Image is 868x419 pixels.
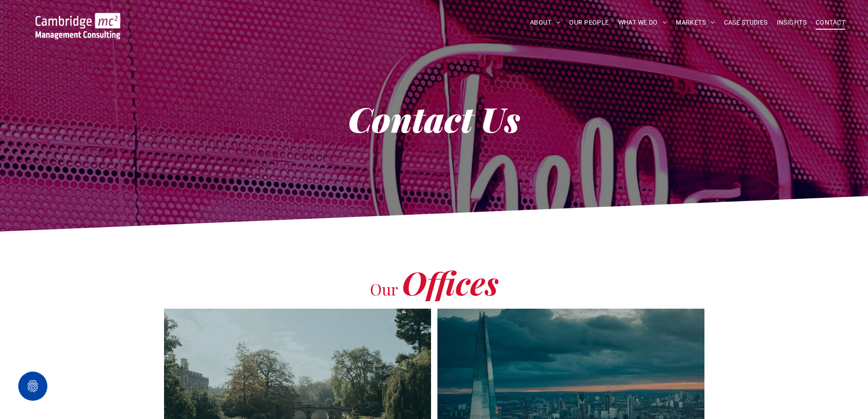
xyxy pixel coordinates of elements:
[402,261,498,304] span: Offices
[36,14,120,24] a: Your Business Transformed | Cambridge Management Consulting
[671,16,719,30] a: MARKETS
[36,13,120,39] img: Go to Homepage
[719,16,772,30] a: CASE STUDIES
[614,16,672,30] a: WHAT WE DO
[525,16,565,30] a: ABOUT
[370,278,398,300] span: Our
[565,16,613,30] a: OUR PEOPLE
[481,96,520,141] strong: Us
[811,16,850,30] a: CONTACT
[348,96,473,141] strong: Contact
[772,16,811,30] a: INSIGHTS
